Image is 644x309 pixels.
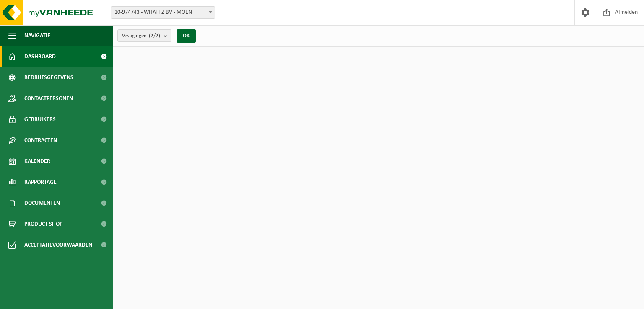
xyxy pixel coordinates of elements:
span: Contracten [24,130,57,151]
span: Vestigingen [122,30,160,42]
span: Acceptatievoorwaarden [24,234,92,255]
span: 10-974743 - WHATTZ BV - MOEN [111,7,215,18]
span: Product Shop [24,214,62,234]
count: (2/2) [149,33,160,39]
button: Vestigingen(2/2) [117,29,171,42]
span: Kalender [24,151,50,172]
span: Gebruikers [24,109,56,130]
span: Documenten [24,193,60,214]
span: Contactpersonen [24,88,73,109]
span: Rapportage [24,172,57,193]
span: Bedrijfsgegevens [24,67,73,88]
span: Dashboard [24,46,56,67]
span: 10-974743 - WHATTZ BV - MOEN [111,6,215,19]
span: Navigatie [24,25,50,46]
button: OK [177,29,196,43]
